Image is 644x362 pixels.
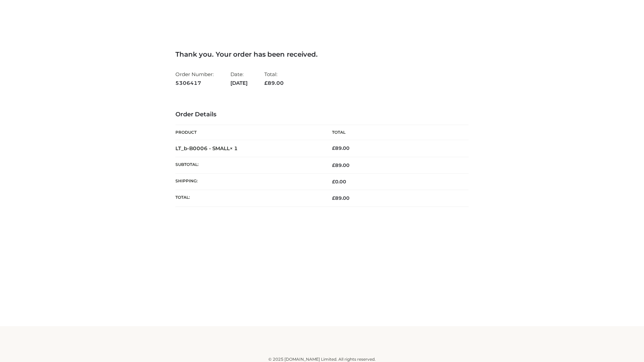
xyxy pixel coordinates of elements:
[332,162,350,168] span: 89.00
[175,174,322,190] th: Shipping:
[230,145,238,152] strong: × 1
[332,145,350,151] bdi: 89.00
[264,68,284,89] li: Total:
[175,79,214,87] strong: 5306417
[332,195,335,201] span: £
[175,68,214,89] li: Order Number:
[175,125,322,140] th: Product
[175,157,322,173] th: Subtotal:
[175,111,469,118] h3: Order Details
[175,145,238,152] strong: LT_b-B0006 - SMALL
[332,162,335,168] span: £
[332,145,335,151] span: £
[332,179,335,185] span: £
[332,195,350,201] span: 89.00
[322,125,469,140] th: Total
[332,179,346,185] bdi: 0.00
[175,50,469,58] h3: Thank you. Your order has been received.
[264,80,284,86] span: 89.00
[175,190,322,206] th: Total:
[230,68,248,89] li: Date:
[230,79,248,87] strong: [DATE]
[264,80,268,86] span: £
